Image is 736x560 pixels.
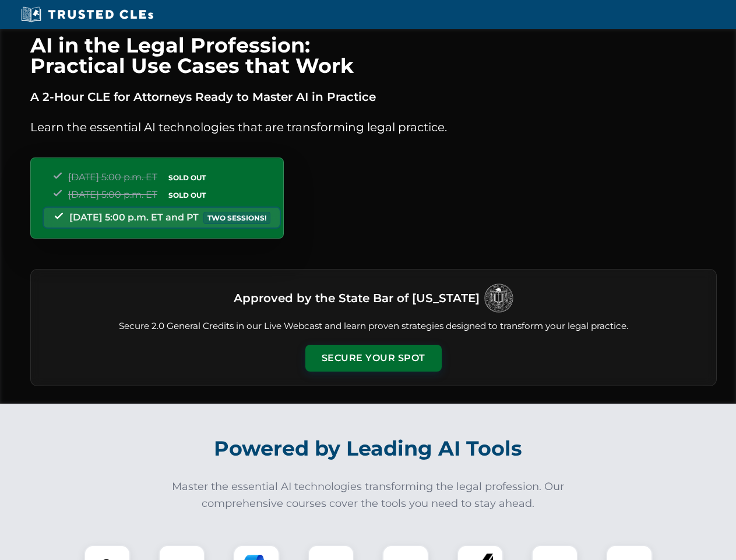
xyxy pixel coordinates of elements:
img: Logo [484,283,513,313]
h2: Powered by Leading AI Tools [45,428,691,469]
h3: Approved by the State Bar of [US_STATE] [234,288,480,309]
span: SOLD OUT [164,189,210,201]
p: Secure 2.0 General Credits in our Live Webcast and learn proven strategies designed to transform ... [45,320,702,333]
span: SOLD OUT [164,171,210,184]
p: Master the essential AI technologies transforming the legal profession. Our comprehensive courses... [164,478,572,512]
button: Secure Your Spot [305,345,442,372]
span: [DATE] 5:00 p.m. ET [68,189,157,200]
span: [DATE] 5:00 p.m. ET [68,171,157,183]
img: Trusted CLEs [17,6,157,23]
p: A 2-Hour CLE for Attorneys Ready to Master AI in Practice [30,87,717,106]
h1: AI in the Legal Profession: Practical Use Cases that Work [30,35,717,76]
p: Learn the essential AI technologies that are transforming legal practice. [30,118,717,136]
